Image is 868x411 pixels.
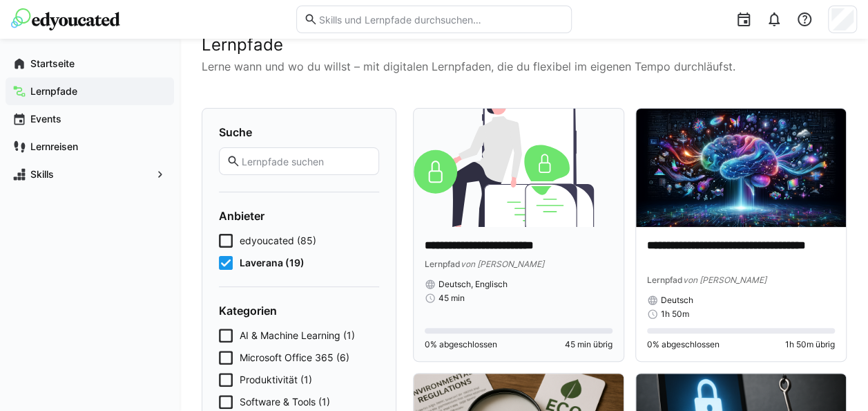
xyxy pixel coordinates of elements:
[661,309,689,320] span: 1h 50m
[240,155,372,167] input: Lernpfade suchen
[240,256,305,270] span: Laverana (19)
[636,109,846,227] img: image
[461,259,544,269] span: von [PERSON_NAME]
[647,339,720,350] span: 0% abgeschlossen
[425,259,461,269] span: Lernpfad
[785,339,835,350] span: 1h 50m übrig
[438,293,465,304] span: 45 min
[240,395,330,409] span: Software & Tools (1)
[202,35,846,55] h2: Lernpfade
[438,279,508,290] span: Deutsch, Englisch
[202,58,846,75] p: Lerne wann und wo du willst – mit digitalen Lernpfaden, die du flexibel im eigenen Tempo durchläu...
[219,209,379,223] h4: Anbieter
[661,295,693,306] span: Deutsch
[647,275,683,285] span: Lernpfad
[240,373,312,387] span: Produktivität (1)
[683,275,766,285] span: von [PERSON_NAME]
[565,339,613,350] span: 45 min übrig
[240,234,316,248] span: edyoucated (85)
[414,109,624,227] img: image
[219,125,379,139] h4: Suche
[425,339,497,350] span: 0% abgeschlossen
[318,13,564,26] input: Skills und Lernpfade durchsuchen…
[219,304,379,318] h4: Kategorien
[240,351,349,365] span: Microsoft Office 365 (6)
[240,329,355,342] span: AI & Machine Learning (1)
